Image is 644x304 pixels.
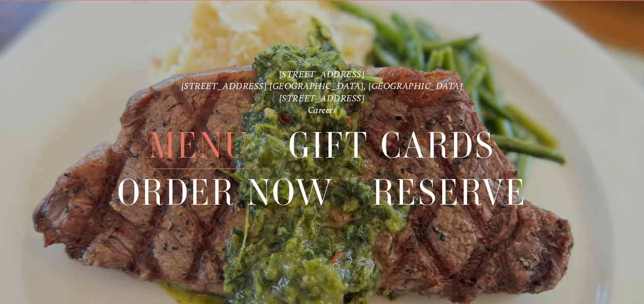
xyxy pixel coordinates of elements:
[372,169,527,215] a: Reserve
[279,69,365,79] a: [STREET_ADDRESS]
[117,169,334,216] span: Order Now
[149,122,250,169] span: Menu
[279,93,365,103] a: [STREET_ADDRESS]
[372,169,527,216] span: Reserve
[181,81,463,92] a: [STREET_ADDRESS] [GEOGRAPHIC_DATA], [GEOGRAPHIC_DATA]
[288,122,495,169] span: Gift Cards
[117,169,334,215] a: Order Now
[308,104,337,115] a: Careers
[149,122,250,168] a: Menu
[288,122,495,168] a: Gift Cards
